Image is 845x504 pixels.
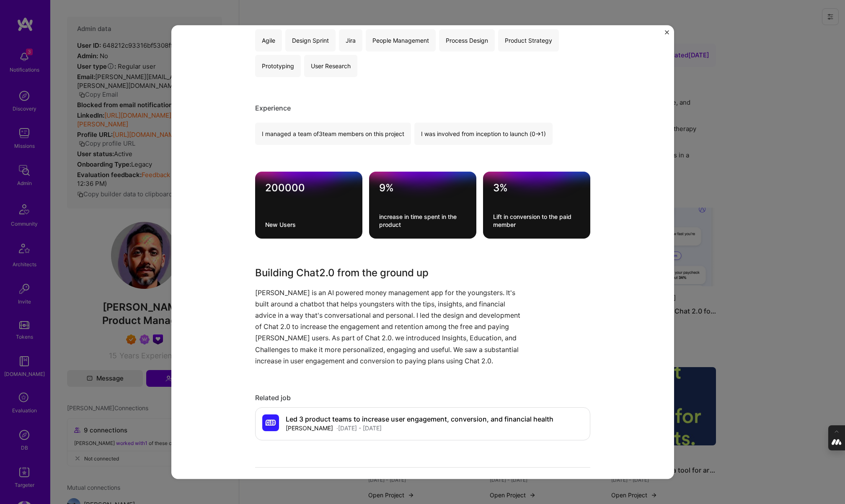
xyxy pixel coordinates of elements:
h4: Led 3 product teams to increase user engagement, conversion, and financial health [286,416,553,424]
h3: Building Chat2.0 from the ground up [255,265,527,280]
div: increase in time spent in the product [379,213,466,229]
div: · [DATE] - [DATE] [336,424,382,432]
div: New Users [265,221,352,229]
div: 9% [379,182,466,194]
div: 200000 [265,182,352,194]
div: Lift in conversion to the paid member [493,213,580,229]
div: I was involved from inception to launch (0 -> 1) [414,123,553,145]
div: People Management [366,29,436,51]
div: Prototyping [255,55,301,77]
p: [PERSON_NAME] is an AI powered money management app for the youngsters. It's built around a chatb... [255,287,527,367]
img: Company logo [262,414,279,431]
div: 3% [493,182,580,194]
div: Process Design [439,29,495,51]
div: Related job [255,393,590,402]
div: Agile [255,29,282,51]
div: I managed a team of 3 team members on this project [255,123,411,145]
div: Experience [255,104,590,113]
div: Design Sprint [285,29,336,51]
div: User Research [304,55,357,77]
button: Close [665,30,669,39]
div: Jira [339,29,362,51]
div: [PERSON_NAME] [286,424,333,432]
div: Product Strategy [498,29,559,51]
